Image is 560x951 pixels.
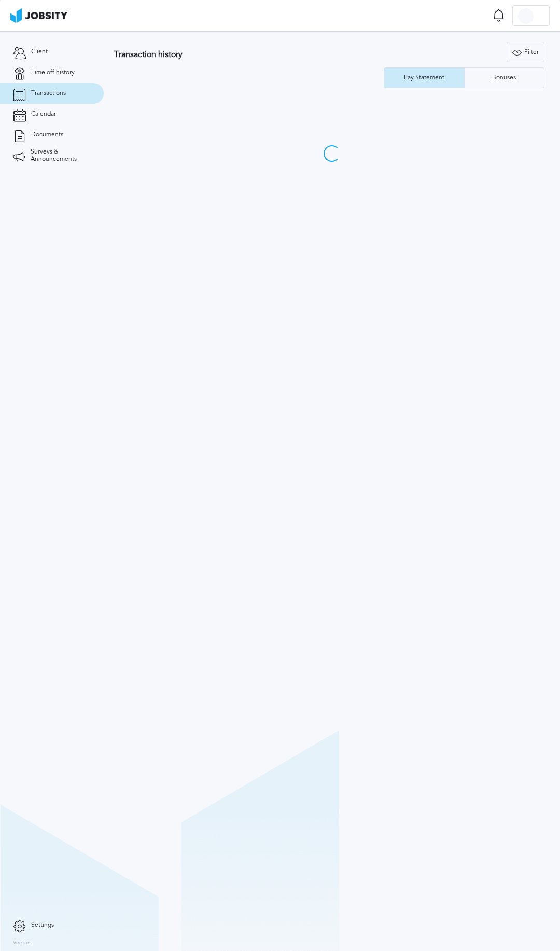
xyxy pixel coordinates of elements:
label: Version: [13,940,32,946]
span: Surveys & Announcements [31,148,91,163]
span: Calendar [31,111,56,118]
span: Transactions [31,90,66,97]
h3: Transaction history [114,50,348,59]
span: Client [31,48,48,56]
span: Settings [31,921,54,929]
button: Bonuses [464,67,544,88]
img: ab4bad089aa723f57921c736e9817d99.png [10,8,67,23]
button: Pay Statement [384,67,464,88]
span: Documents [31,131,63,139]
button: Filter [507,42,544,62]
div: Filter [507,42,544,63]
span: Time off history [31,69,75,76]
div: Pay Statement [399,74,450,81]
div: Bonuses [487,74,521,81]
